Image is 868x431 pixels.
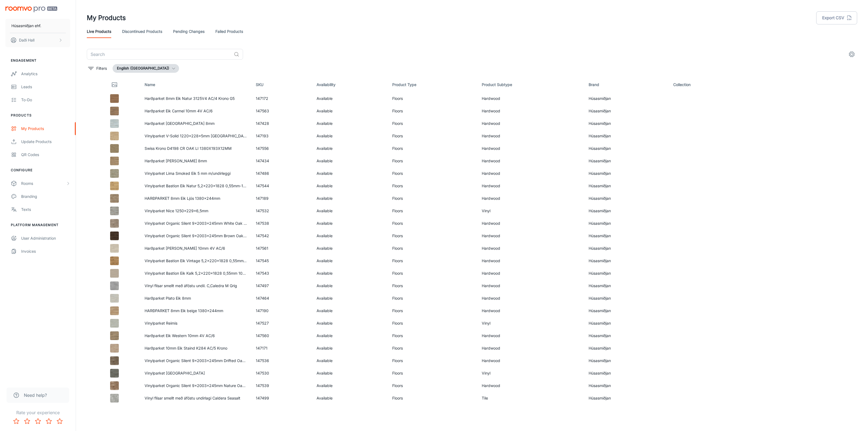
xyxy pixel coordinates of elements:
[388,130,478,142] td: Floors
[388,404,478,417] td: Floors
[251,379,312,392] td: 147539
[477,230,584,242] td: Hardwood
[251,217,312,230] td: 147538
[477,317,584,329] td: Vinyl
[312,354,388,367] td: Available
[173,25,205,38] a: Pending Changes
[477,205,584,217] td: Vinyl
[388,392,478,404] td: Floors
[140,77,251,92] th: Name
[584,280,669,292] td: Húsasmiðjan
[312,329,388,342] td: Available
[584,167,669,180] td: Húsasmiðjan
[145,258,261,263] a: Vinylparket Bastion Eik Vintage 5,2x220x1828 0,55mm10351273
[477,280,584,292] td: Hardwood
[477,292,584,305] td: Hardwood
[87,13,126,23] h1: My Products
[5,33,70,47] button: Daði Hall
[145,358,253,363] a: Vinylparket Organic Silent 9x2003x245mm Drifted Oak 582
[11,23,41,29] p: Húsasmiðjan ehf.
[251,367,312,379] td: 147530
[312,342,388,354] td: Available
[312,205,388,217] td: Available
[113,64,179,73] button: English ([GEOGRAPHIC_DATA])
[312,230,388,242] td: Available
[388,317,478,329] td: Floors
[584,217,669,230] td: Húsasmiðjan
[312,167,388,180] td: Available
[477,167,584,180] td: Hardwood
[312,242,388,255] td: Available
[145,396,240,400] a: Vínyl flísar smellt með áföstu undirlagi Caldera Seasalt
[477,255,584,267] td: Hardwood
[251,392,312,404] td: 147499
[312,142,388,155] td: Available
[388,329,478,342] td: Floors
[388,367,478,379] td: Floors
[251,305,312,317] td: 147190
[584,392,669,404] td: Húsasmiðjan
[312,317,388,329] td: Available
[145,134,250,138] a: Vínylparket V-Solid 1220x228x5mm [GEOGRAPHIC_DATA]
[388,354,478,367] td: Floors
[388,230,478,242] td: Floors
[477,180,584,192] td: Hardwood
[312,192,388,205] td: Available
[251,404,312,417] td: 147174
[21,126,70,132] div: My Products
[669,77,746,92] th: Collection
[145,208,208,213] a: Vinylparket Nice 1250x229x6,5mm
[145,271,256,275] a: Vinylparket Bastion Eik Kalk 5,2x220x1828 0,55mm 10351262
[388,267,478,280] td: Floors
[21,152,70,158] div: QR Codes
[251,354,312,367] td: 147536
[251,317,312,329] td: 147527
[312,392,388,404] td: Available
[312,292,388,305] td: Available
[21,248,70,254] div: Invoices
[584,367,669,379] td: Húsasmiðjan
[388,77,478,92] th: Product Type
[388,242,478,255] td: Floors
[251,142,312,155] td: 147556
[145,333,215,338] a: Harðparket Eik Western 10mm 4V AC/6
[477,92,584,105] td: Hardwood
[584,205,669,217] td: Húsasmiðjan
[388,180,478,192] td: Floors
[11,416,22,427] button: Rate 1 star
[21,71,70,77] div: Analytics
[388,155,478,167] td: Floors
[21,139,70,145] div: Update Products
[584,192,669,205] td: Húsasmiðjan
[388,117,478,130] td: Floors
[477,404,584,417] td: Hardwood
[584,242,669,255] td: Húsasmiðjan
[388,167,478,180] td: Floors
[584,255,669,267] td: Húsasmiðjan
[584,92,669,105] td: Húsasmiðjan
[145,233,252,238] a: Vinylparket Organic Silent 9x2003x245mm Brown Oak 984
[477,392,584,404] td: Tile
[24,392,47,398] span: Need help?
[584,404,669,417] td: Húsasmiðjan
[477,367,584,379] td: Vinyl
[816,11,857,24] button: Export CSV
[251,267,312,280] td: 147543
[312,280,388,292] td: Available
[251,130,312,142] td: 147193
[251,155,312,167] td: 147434
[251,205,312,217] td: 147532
[388,342,478,354] td: Floors
[312,105,388,117] td: Available
[251,342,312,354] td: 147171
[21,97,70,103] div: To-do
[145,308,223,313] a: HARÐPARKET 8mm Eik beige 1380x244mm
[251,230,312,242] td: 147542
[312,92,388,105] td: Available
[477,305,584,317] td: Hardwood
[584,354,669,367] td: Húsasmiðjan
[251,242,312,255] td: 147561
[312,305,388,317] td: Available
[5,19,70,33] button: Húsasmiðjan ehf.
[19,37,34,43] p: Daði Hall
